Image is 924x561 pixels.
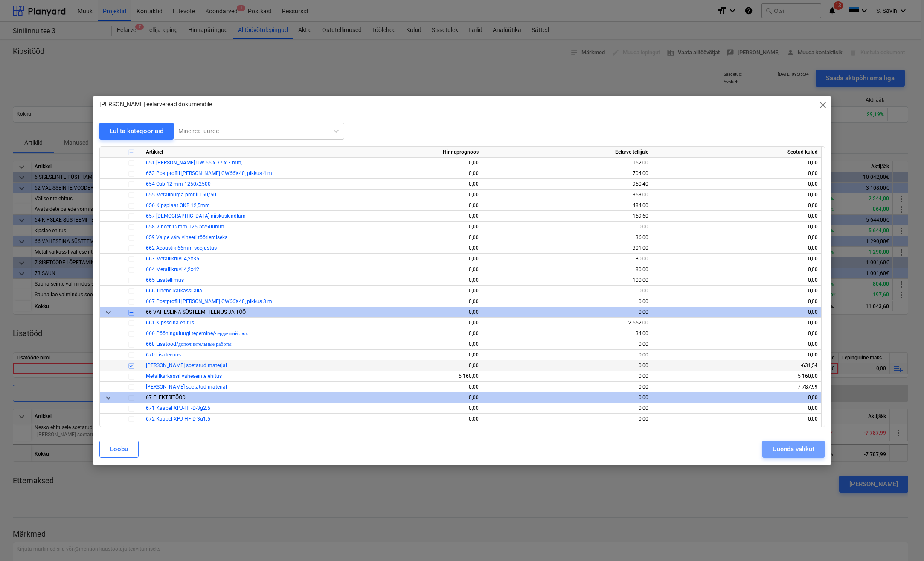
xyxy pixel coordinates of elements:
div: 0,00 [317,403,479,414]
div: 0,00 [317,168,479,179]
span: 668 Lisatööd/дополнительные работы [146,341,232,347]
div: 80,00 [486,264,648,275]
span: keyboard_arrow_down [103,393,113,403]
a: 663 Metallikruvi 4,2x35 [146,256,199,262]
a: [PERSON_NAME] soetatud materjal [146,362,227,368]
a: 667 Postprofiil [PERSON_NAME] CW66X40, pikkus 3 m [146,298,272,304]
div: 0,00 [317,350,479,360]
div: 0,00 [317,222,479,232]
a: 653 Postprofiil [PERSON_NAME] CW66X40, pikkus 4 m [146,170,272,176]
div: 0,00 [317,392,479,403]
div: 0,00 [656,200,818,211]
a: 659 Valge värv vineeri töötlemiseks [146,234,227,240]
div: 0,00 [486,222,648,232]
div: 0,00 [656,275,818,286]
div: 0,00 [486,339,648,350]
a: Metallkarkassil vaheseinte ehitus [146,373,222,379]
a: 656 Kipsplaat GKB 12,5mm [146,202,210,208]
iframe: Chat Widget [881,520,924,561]
div: 363,00 [486,190,648,200]
div: 0,00 [656,254,818,264]
div: 0,00 [317,318,479,328]
div: Hinnaprognoos [313,147,482,158]
div: 704,00 [486,168,648,179]
a: 672 Kaabel XPJ-HF-D-3g1.5 [146,416,210,422]
div: 0,00 [317,243,479,254]
div: 0,00 [317,339,479,350]
div: 0,00 [317,264,479,275]
span: keyboard_arrow_down [103,307,113,318]
a: 658 Vineer 12mm 1250x2500mm [146,224,224,230]
div: 950,40 [486,179,648,190]
a: 670 Lisateenus [146,352,181,358]
div: 0,00 [486,414,648,424]
span: 657 Kipsplaat niiskuskindlam [146,213,246,219]
div: 0,00 [656,350,818,360]
a: 665 Lisatellimus [146,277,184,283]
a: 662 Acoustik 66mm soojustus [146,245,217,251]
a: 666 Tihend karkassi alla [146,288,202,294]
p: [PERSON_NAME] eelarveread dokumendile [99,100,212,109]
div: Uuenda valikut [773,444,814,455]
div: 0,00 [656,158,818,168]
div: Lülita kategooriaid [110,126,163,137]
div: Vestlusvidin [881,520,924,561]
div: 484,00 [486,200,648,211]
a: 664 Metallikruvi 4,2x42 [146,266,199,272]
div: 0,00 [656,168,818,179]
div: 0,00 [486,286,648,296]
button: Lülita kategooriaid [99,123,174,140]
div: 0,00 [656,414,818,424]
div: 0,00 [486,307,648,318]
a: [PERSON_NAME] soetatud materjal [146,384,227,390]
div: 5 160,00 [317,371,479,382]
div: 0,00 [656,339,818,350]
div: 0,00 [317,414,479,424]
div: 162,00 [486,158,648,168]
div: 0,00 [656,328,818,339]
div: 0,00 [486,403,648,414]
span: 651 Knauf UW 66 x 37 x 3 mm, [146,160,242,166]
div: 80,00 [486,254,648,264]
div: 5 160,00 [656,371,818,382]
div: 0,00 [317,190,479,200]
div: 0,00 [486,350,648,360]
div: Seotud kulud [652,147,822,158]
div: 0,00 [656,296,818,307]
span: 661 Kipsseina ehitus [146,320,194,326]
div: 0,00 [317,158,479,168]
span: 653 Postprofiil Knauf CW66X40, pikkus 4 m [146,170,272,176]
div: 0,00 [317,232,479,243]
div: 36,00 [486,232,648,243]
div: 0,00 [656,211,818,222]
span: Nesko Ehitusele soetatud materjal [146,362,227,368]
div: Artikkel [142,147,313,158]
div: 0,00 [656,243,818,254]
div: -631,54 [656,360,818,371]
a: 666 Pööninguluugi tegemine/чердачний люк [146,330,248,336]
div: 0,00 [317,211,479,222]
div: 0,00 [656,318,818,328]
span: 67 ELEKTRITÖÖD [146,394,186,400]
span: Nesko Ehitusele soetatud materjal [146,384,227,390]
button: Uuenda valikut [762,441,825,458]
a: 651 [PERSON_NAME] UW 66 x 37 x 3 mm, [146,160,242,166]
a: 654 Osb 12 mm 1250x2500 [146,181,211,187]
a: 657 [DEMOGRAPHIC_DATA] niiskuskindlam [146,213,246,219]
div: 34,00 [486,328,648,339]
a: 671 Kaabel XPJ-HF-D-3g2.5 [146,405,210,411]
div: 0,00 [317,424,479,435]
div: 0,00 [656,264,818,275]
div: 0,00 [317,328,479,339]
